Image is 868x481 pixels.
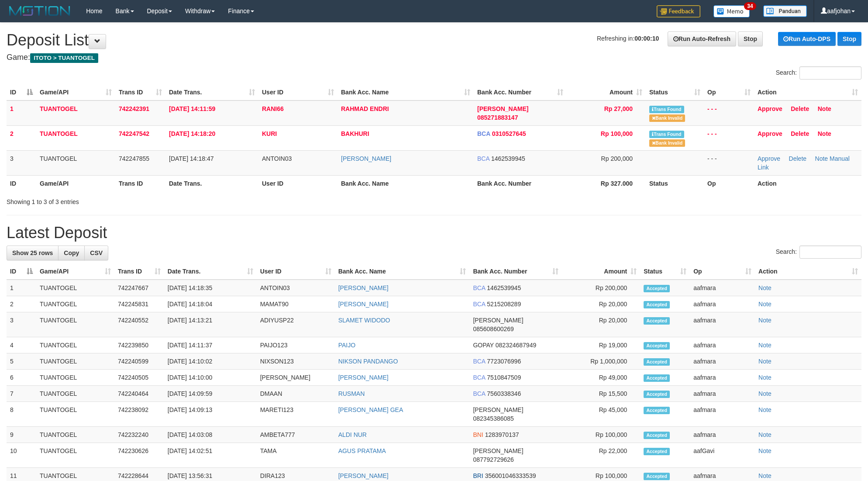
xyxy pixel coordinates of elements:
span: Copy [64,249,79,256]
a: Run Auto-Refresh [668,31,736,46]
td: ADIYUSP22 [257,312,335,337]
th: ID: activate to sort column descending [7,84,36,100]
a: RAHMAD ENDRI [341,105,389,112]
td: TUANTOGEL [36,402,114,427]
th: Bank Acc. Number: activate to sort column ascending [474,84,567,100]
a: Delete [789,155,806,162]
span: 742242391 [119,105,149,112]
span: Copy 7560338346 to clipboard [487,390,521,397]
a: Note [758,284,772,291]
td: Rp 100,000 [562,427,640,443]
a: [PERSON_NAME] [341,155,391,162]
td: Rp 49,000 [562,370,640,386]
span: Similar transaction found [649,106,684,113]
td: TUANTOGEL [36,386,114,402]
label: Search: [776,246,861,259]
td: aafmara [690,296,755,312]
span: [DATE] 14:18:47 [169,155,214,162]
td: 3 [7,150,36,175]
td: 742232240 [114,427,164,443]
input: Search: [799,66,861,80]
span: 742247542 [119,130,149,137]
span: 742247855 [119,155,149,162]
th: Amount: activate to sort column ascending [567,84,646,100]
span: Accepted [644,301,670,308]
span: 34 [744,2,756,10]
span: Copy 1283970137 to clipboard [485,431,519,438]
span: [PERSON_NAME] [473,447,523,454]
th: Date Trans.: activate to sort column ascending [164,263,257,280]
a: NIKSON PANDANGO [338,358,398,365]
td: 1 [7,280,36,296]
td: [DATE] 14:11:37 [164,337,257,353]
span: Accepted [644,342,670,350]
span: Accepted [644,432,670,439]
span: Copy 1462539945 to clipboard [491,155,525,162]
td: 9 [7,427,36,443]
img: MOTION_logo.png [7,4,73,17]
td: TAMA [257,443,335,468]
th: Status: activate to sort column ascending [640,263,690,280]
td: [PERSON_NAME] [257,370,335,386]
span: Rp 27,000 [604,105,633,112]
a: CSV [84,246,108,260]
span: Copy 356001046333539 to clipboard [485,472,536,479]
th: Op [704,175,754,191]
td: aafGavi [690,443,755,468]
a: [PERSON_NAME] [338,301,389,308]
td: 4 [7,337,36,353]
td: aafmara [690,427,755,443]
span: Copy 082345386085 to clipboard [473,415,513,422]
span: Rp 100,000 [601,130,633,137]
span: BCA [477,130,490,137]
td: 742240552 [114,312,164,337]
th: Game/API: activate to sort column ascending [36,84,115,100]
td: - - - [704,150,754,175]
td: 742245831 [114,296,164,312]
span: BCA [473,374,485,381]
span: [PERSON_NAME] [473,317,523,324]
td: [DATE] 14:03:08 [164,427,257,443]
a: AGUS PRATAMA [338,447,386,454]
td: [DATE] 14:10:00 [164,370,257,386]
span: BCA [473,284,485,291]
a: Note [758,406,772,413]
td: ANTOIN03 [257,280,335,296]
a: Run Auto-DPS [778,32,836,46]
span: Copy 087792729626 to clipboard [473,456,513,463]
div: Showing 1 to 3 of 3 entries [7,194,355,206]
a: Note [758,447,772,454]
span: Copy 085271883147 to clipboard [477,114,518,121]
a: [PERSON_NAME] [338,374,389,381]
td: Rp 200,000 [562,280,640,296]
label: Search: [776,66,861,80]
span: Accepted [644,285,670,292]
span: Bank is not match [649,139,685,147]
a: Note [758,342,772,349]
a: [PERSON_NAME] GEA [338,406,403,413]
td: MARETI123 [257,402,335,427]
span: BNI [473,431,483,438]
td: TUANTOGEL [36,150,115,175]
a: Approve [758,105,782,112]
h1: Latest Deposit [7,224,861,242]
h1: Deposit List [7,31,861,49]
th: Trans ID: activate to sort column ascending [114,263,164,280]
th: Bank Acc. Name: activate to sort column ascending [338,84,474,100]
td: Rp 20,000 [562,312,640,337]
td: TUANTOGEL [36,312,114,337]
span: ITOTO > TUANTOGEL [30,53,98,63]
th: ID [7,175,36,191]
td: - - - [704,125,754,150]
span: [DATE] 14:11:59 [169,105,215,112]
span: Copy 1462539945 to clipboard [487,284,521,291]
td: 2 [7,125,36,150]
td: TUANTOGEL [36,280,114,296]
th: Amount: activate to sort column ascending [562,263,640,280]
td: 5 [7,353,36,370]
a: Note [818,130,831,137]
a: ALDI NUR [338,431,367,438]
span: [PERSON_NAME] [473,406,523,413]
span: Copy 0310527645 to clipboard [492,130,526,137]
a: Delete [791,105,809,112]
